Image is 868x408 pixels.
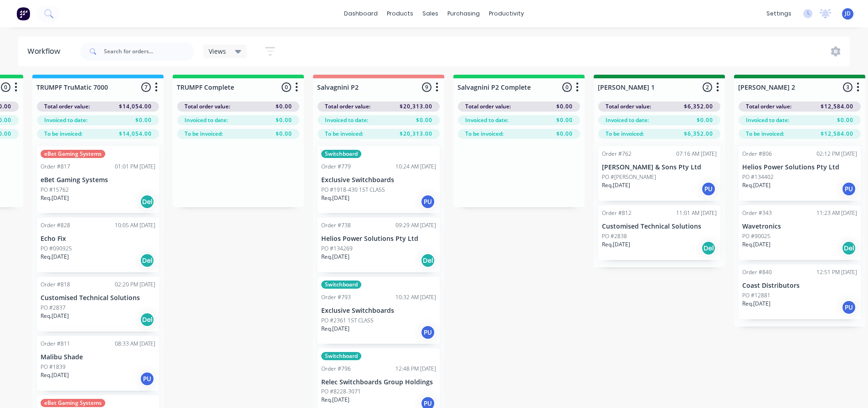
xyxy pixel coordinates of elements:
[41,150,105,158] div: eBet Gaming Systems
[41,194,69,202] p: Req. [DATE]
[817,209,857,217] div: 11:23 AM [DATE]
[321,163,351,171] div: Order #779
[465,116,508,124] span: Invoiced to date:
[606,116,649,124] span: Invoiced to date:
[842,182,856,196] div: PU
[421,325,435,340] div: PU
[697,116,713,124] span: $0.00
[321,253,349,261] p: Req. [DATE]
[418,7,443,20] div: sales
[321,365,351,373] div: Order #796
[44,102,90,111] span: Total order value:
[321,352,361,360] div: Switchboard
[325,130,363,138] span: To be invoiced:
[140,372,154,386] div: PU
[321,396,349,404] p: Req. [DATE]
[41,280,70,289] div: Order #818
[742,291,770,300] p: PO #12881
[318,218,440,272] div: Order #73809:29 AM [DATE]Helios Power Solutions Pty LtdPO #134269Req.[DATE]Del
[701,241,716,255] div: Del
[842,241,856,255] div: Del
[602,223,717,230] p: Customised Technical Solutions
[325,116,368,124] span: Invoiced to date:
[321,194,349,202] p: Req. [DATE]
[27,46,65,57] div: Workflow
[140,312,154,327] div: Del
[41,176,155,184] p: eBet Gaming Systems
[602,232,627,240] p: PO #2838
[41,221,70,229] div: Order #828
[742,282,857,290] p: Coast Distributors
[185,116,228,124] span: Invoiced to date:
[421,253,435,268] div: Del
[821,102,853,111] span: $12,584.00
[416,116,432,124] span: $0.00
[321,186,385,194] p: PO #1918-430 1ST CLASS
[395,293,436,301] div: 10:32 AM [DATE]
[395,163,436,171] div: 10:24 AM [DATE]
[443,7,484,20] div: purchasing
[185,102,230,111] span: Total order value:
[37,218,159,272] div: Order #82810:05 AM [DATE]Echo FixPO #090925Req.[DATE]Del
[421,194,435,209] div: PU
[746,102,791,111] span: Total order value:
[276,102,292,111] span: $0.00
[321,280,361,289] div: Switchboard
[739,265,861,319] div: Order #84012:51 PM [DATE]Coast DistributorsPO #12881Req.[DATE]PU
[41,312,69,320] p: Req. [DATE]
[41,245,72,253] p: PO #090925
[742,181,770,189] p: Req. [DATE]
[321,245,353,253] p: PO #134269
[321,316,374,325] p: PO #2361 1ST CLASS
[742,173,774,181] p: PO #134402
[321,293,351,301] div: Order #793
[276,116,292,124] span: $0.00
[41,353,155,361] p: Malibu Shade
[821,130,853,138] span: $12,584.00
[742,209,772,217] div: Order #343
[395,221,436,229] div: 09:29 AM [DATE]
[41,363,66,371] p: PO #1839
[321,221,351,229] div: Order #738
[41,163,70,171] div: Order #817
[676,209,717,217] div: 11:01 AM [DATE]
[115,221,155,229] div: 10:05 AM [DATE]
[140,253,154,268] div: Del
[742,300,770,308] p: Req. [DATE]
[817,150,857,158] div: 02:12 PM [DATE]
[556,102,573,111] span: $0.00
[845,10,851,18] span: JD
[115,280,155,289] div: 02:20 PM [DATE]
[115,163,155,171] div: 01:01 PM [DATE]
[37,277,159,331] div: Order #81802:20 PM [DATE]Customised Technical SolutionsPO #2837Req.[DATE]Del
[602,163,717,171] p: [PERSON_NAME] & Sons Pty Ltd
[41,340,70,348] div: Order #811
[701,182,716,196] div: PU
[135,116,152,124] span: $0.00
[321,388,361,396] p: PO #8228-3071
[41,253,69,261] p: Req. [DATE]
[321,235,436,243] p: Helios Power Solutions Pty Ltd
[37,146,159,213] div: eBet Gaming SystemsOrder #81701:01 PM [DATE]eBet Gaming SystemsPO #15762Req.[DATE]Del
[382,7,418,20] div: products
[598,146,720,201] div: Order #76207:16 AM [DATE][PERSON_NAME] & Sons Pty LtdPO #[PERSON_NAME]Req.[DATE]PU
[16,7,30,20] img: Factory
[119,130,152,138] span: $14,054.00
[602,209,632,217] div: Order #812
[115,340,155,348] div: 08:33 AM [DATE]
[742,268,772,276] div: Order #840
[602,173,656,181] p: PO #[PERSON_NAME]
[602,181,630,189] p: Req. [DATE]
[746,116,789,124] span: Invoiced to date:
[41,304,66,312] p: PO #2837
[400,102,432,111] span: $20,313.00
[140,194,154,209] div: Del
[209,46,226,56] span: Views
[817,268,857,276] div: 12:51 PM [DATE]
[44,130,82,138] span: To be invoiced:
[185,130,223,138] span: To be invoiced:
[556,116,573,124] span: $0.00
[44,116,87,124] span: Invoiced to date:
[41,371,69,379] p: Req. [DATE]
[606,102,651,111] span: Total order value:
